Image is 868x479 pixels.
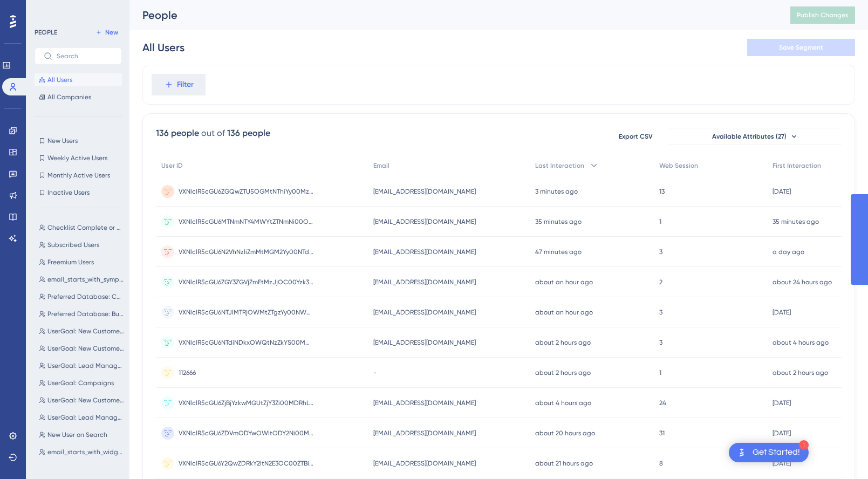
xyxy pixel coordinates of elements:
[35,428,128,441] button: New User on Search
[747,39,855,56] button: Save Segment
[179,429,313,437] span: VXNlclR5cGU6ZDVmODYwOWItODY2Ni00M2EwLTljMDItNDNhMDZiZjU2Nzc3
[47,430,107,439] span: New User on Search
[35,342,128,355] button: UserGoal: New Customers, Campaigns
[373,399,476,407] span: [EMAIL_ADDRESS][DOMAIN_NAME]
[47,171,110,180] span: Monthly Active Users
[47,448,124,456] span: email_starts_with_widget
[373,187,476,196] span: [EMAIL_ADDRESS][DOMAIN_NAME]
[179,399,313,407] span: VXNlclR5cGU6ZjBjYzkwMGUtZjY3Zi00MDRhLTgyMTgtMWRlOGJiOTMxOTYz
[669,128,842,145] button: Available Attributes (27)
[47,361,124,370] span: UserGoal: Lead Management, Campaigns
[35,307,128,320] button: Preferred Database: Business
[179,459,313,468] span: VXNlclR5cGU6Y2QwZDRkY2ItN2E3OC00ZTBiLTk2M2YtMGZhNTdjNDExYWZh
[659,161,698,170] span: Web Session
[179,278,313,286] span: VXNlclR5cGU6ZGY3ZGVjZmEtMzJjOC00Yzk3LTkwOGYtY2U3MGU3ZDQ4ZDM5
[47,93,91,101] span: All Companies
[373,217,476,226] span: [EMAIL_ADDRESS][DOMAIN_NAME]
[35,186,122,199] button: Inactive Users
[177,78,194,91] span: Filter
[659,399,666,407] span: 24
[227,127,270,140] div: 136 people
[35,325,128,338] button: UserGoal: New Customers, Lead Management
[142,40,184,55] div: All Users
[773,460,791,467] time: [DATE]
[35,273,128,286] button: email_starts_with_symphony
[773,218,819,225] time: 35 minutes ago
[535,339,591,346] time: about 2 hours ago
[535,188,578,195] time: 3 minutes ago
[179,217,313,226] span: VXNlclR5cGU6MTNmNTY4MWYtZTNmNi00OTdhLThlYjktZDMxNDExMDgwNTcy
[535,369,591,377] time: about 2 hours ago
[47,275,124,284] span: email_starts_with_symphony
[142,8,763,23] div: People
[773,248,804,256] time: a day ago
[773,188,791,195] time: [DATE]
[47,413,124,422] span: UserGoal: Lead Management
[535,218,582,225] time: 35 minutes ago
[535,309,593,316] time: about an hour ago
[773,278,832,286] time: about 24 hours ago
[57,52,113,60] input: Search
[797,11,849,19] span: Publish Changes
[35,91,122,104] button: All Companies
[47,136,78,145] span: New Users
[659,459,663,468] span: 8
[659,248,662,256] span: 3
[619,132,653,141] span: Export CSV
[373,459,476,468] span: [EMAIL_ADDRESS][DOMAIN_NAME]
[799,440,809,450] div: 1
[535,460,593,467] time: about 21 hours ago
[753,447,800,459] div: Get Started!
[773,339,829,346] time: about 4 hours ago
[47,327,124,336] span: UserGoal: New Customers, Lead Management
[773,309,791,316] time: [DATE]
[35,290,128,303] button: Preferred Database: Consumer
[35,73,122,86] button: All Users
[659,338,662,347] span: 3
[47,344,124,353] span: UserGoal: New Customers, Campaigns
[729,443,809,462] div: Open Get Started! checklist, remaining modules: 1
[35,411,128,424] button: UserGoal: Lead Management
[47,154,107,162] span: Weekly Active Users
[373,308,476,317] span: [EMAIL_ADDRESS][DOMAIN_NAME]
[535,429,595,437] time: about 20 hours ago
[373,278,476,286] span: [EMAIL_ADDRESS][DOMAIN_NAME]
[47,396,124,405] span: UserGoal: New Customers
[35,28,57,37] div: PEOPLE
[712,132,787,141] span: Available Attributes (27)
[373,161,389,170] span: Email
[659,187,665,196] span: 13
[47,258,94,266] span: Freemium Users
[179,338,313,347] span: VXNlclR5cGU6NTdiNDkxOWQtNzZkYS00MGI1LTk1MGQtOTZkZDM5OTc0ODIy
[535,248,582,256] time: 47 minutes ago
[790,6,855,24] button: Publish Changes
[373,429,476,437] span: [EMAIL_ADDRESS][DOMAIN_NAME]
[179,187,313,196] span: VXNlclR5cGU6ZGQwZTU5OGMtNThiYy00MzllLWFlMWUtNzk5MDE2NDcyZTVj
[179,248,313,256] span: VXNlclR5cGU6N2VhNzliZmMtMGM2Yy00NTdkLTkxNWUtM2I2ODQ3MzcwMDhi
[773,161,821,170] span: First Interaction
[773,369,828,377] time: about 2 hours ago
[47,188,90,197] span: Inactive Users
[35,256,128,269] button: Freemium Users
[179,308,313,317] span: VXNlclR5cGU6NTJlMTRjOWMtZTgzYy00NWZmLTkzNzEtM2E3MzI3ZWMzZWU2
[35,221,128,234] button: Checklist Complete or Dismissed
[659,429,665,437] span: 31
[201,127,225,140] div: out of
[156,127,199,140] div: 136 people
[35,359,128,372] button: UserGoal: Lead Management, Campaigns
[35,169,122,182] button: Monthly Active Users
[659,278,662,286] span: 2
[535,399,591,407] time: about 4 hours ago
[152,74,206,95] button: Filter
[373,338,476,347] span: [EMAIL_ADDRESS][DOMAIN_NAME]
[47,241,99,249] span: Subscribed Users
[47,379,114,387] span: UserGoal: Campaigns
[161,161,183,170] span: User ID
[35,446,128,459] button: email_starts_with_widget
[535,161,584,170] span: Last Interaction
[105,28,118,37] span: New
[35,152,122,165] button: Weekly Active Users
[35,394,128,407] button: UserGoal: New Customers
[47,292,124,301] span: Preferred Database: Consumer
[735,446,748,459] img: launcher-image-alternative-text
